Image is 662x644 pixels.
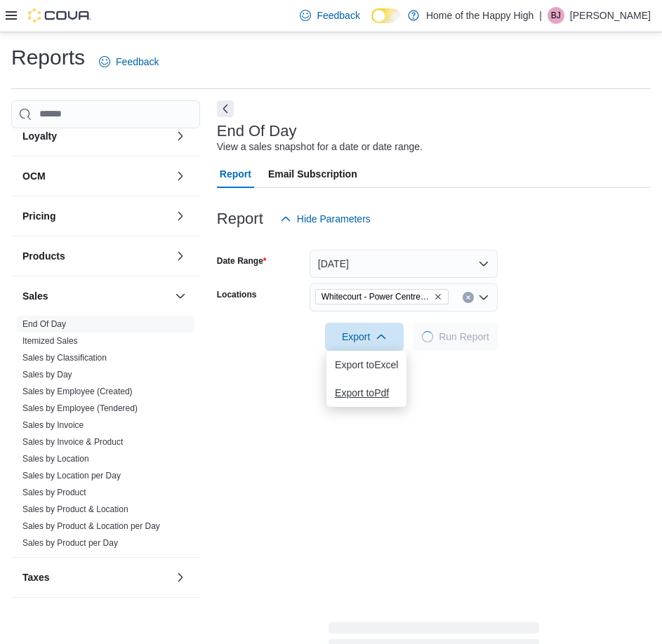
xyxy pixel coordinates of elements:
button: Export [325,323,404,351]
span: Export to Pdf [335,387,398,398]
h3: Sales [22,289,48,303]
p: [PERSON_NAME] [570,7,651,24]
span: Sales by Location per Day [22,470,121,481]
span: Loading [422,331,433,342]
p: Home of the Happy High [426,7,534,24]
span: Whitecourt - Power Centre - Fire & Flower [315,289,449,304]
button: Taxes [172,569,189,586]
a: Sales by Product & Location per Day [22,521,160,531]
span: Sales by Classification [22,352,107,363]
button: Open list of options [478,292,489,303]
h3: Products [22,249,65,263]
span: Sales by Product [22,487,86,498]
button: Sales [172,288,189,304]
a: End Of Day [22,319,66,329]
a: Sales by Employee (Created) [22,387,133,396]
button: Sales [22,289,169,303]
a: Sales by Product [22,488,86,497]
a: Feedback [294,1,365,29]
span: Report [220,160,251,188]
span: Sales by Employee (Created) [22,386,133,397]
span: Export [333,323,395,351]
span: BJ [551,7,561,24]
a: Itemized Sales [22,336,78,346]
h3: Taxes [22,570,50,584]
span: Feedback [116,55,159,69]
span: Sales by Invoice [22,420,84,431]
span: Sales by Location [22,453,89,464]
a: Sales by Invoice & Product [22,437,123,447]
button: Next [217,100,234,117]
span: Hide Parameters [297,212,371,226]
a: Sales by Location [22,454,89,464]
button: Clear input [463,292,474,303]
h1: Reports [11,43,85,72]
button: Loyalty [22,129,169,143]
p: | [539,7,542,24]
button: Export toExcel [326,351,406,379]
button: OCM [22,169,169,183]
a: Sales by Employee (Tendered) [22,403,138,413]
span: Sales by Invoice & Product [22,436,123,448]
span: Sales by Employee (Tendered) [22,403,138,414]
img: Cova [28,8,91,22]
span: Sales by Product & Location [22,504,128,515]
div: View a sales snapshot for a date or date range. [217,140,423,154]
a: Sales by Location per Day [22,471,121,481]
button: Hide Parameters [274,205,376,233]
span: Sales by Product & Location per Day [22,521,160,532]
h3: Report [217,210,263,227]
button: [DATE] [310,250,498,278]
span: Whitecourt - Power Centre - Fire & Flower [322,290,431,304]
button: Pricing [172,208,189,224]
a: Sales by Invoice [22,420,84,430]
button: OCM [172,168,189,185]
span: Sales by Product per Day [22,537,118,549]
div: Sales [11,316,200,557]
button: LoadingRun Report [413,323,498,351]
a: Sales by Classification [22,353,107,363]
h3: Loyalty [22,129,57,143]
button: Products [22,249,169,263]
h3: OCM [22,169,46,183]
span: Export to Excel [335,359,398,370]
div: Bobbi Jean Kay [548,7,564,24]
h3: End Of Day [217,123,297,140]
h3: Pricing [22,209,55,223]
span: End Of Day [22,318,66,330]
button: Pricing [22,209,169,223]
button: Export toPdf [326,379,406,407]
a: Feedback [93,48,164,76]
span: Email Subscription [268,160,357,188]
input: Dark Mode [371,8,401,23]
a: Sales by Day [22,370,72,380]
button: Loyalty [172,128,189,145]
button: Remove Whitecourt - Power Centre - Fire & Flower from selection in this group [434,293,442,301]
a: Sales by Product & Location [22,504,128,514]
span: Itemized Sales [22,335,78,347]
span: Sales by Day [22,369,72,380]
button: Products [172,248,189,264]
label: Date Range [217,255,267,267]
span: Feedback [317,8,359,22]
label: Locations [217,289,257,300]
span: Run Report [439,330,489,344]
a: Sales by Product per Day [22,538,118,548]
button: Taxes [22,570,169,584]
span: Dark Mode [371,23,372,24]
